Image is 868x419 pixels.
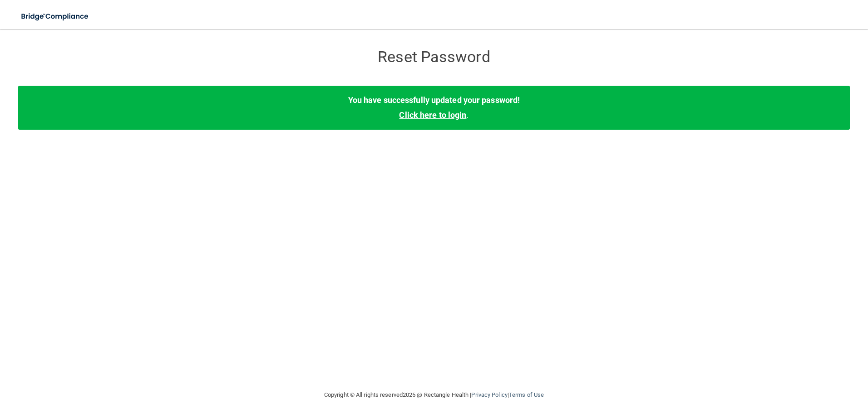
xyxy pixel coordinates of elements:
[14,7,97,26] img: bridge_compliance_login_screen.278c3ca4.svg
[268,380,600,409] div: Copyright © All rights reserved 2025 @ Rectangle Health | |
[711,355,857,391] iframe: Drift Widget Chat Controller
[399,110,466,120] a: Click here to login
[471,391,507,398] a: Privacy Policy
[348,95,520,105] b: You have successfully updated your password!
[509,391,544,398] a: Terms of Use
[268,49,600,65] h3: Reset Password
[18,86,850,129] div: .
